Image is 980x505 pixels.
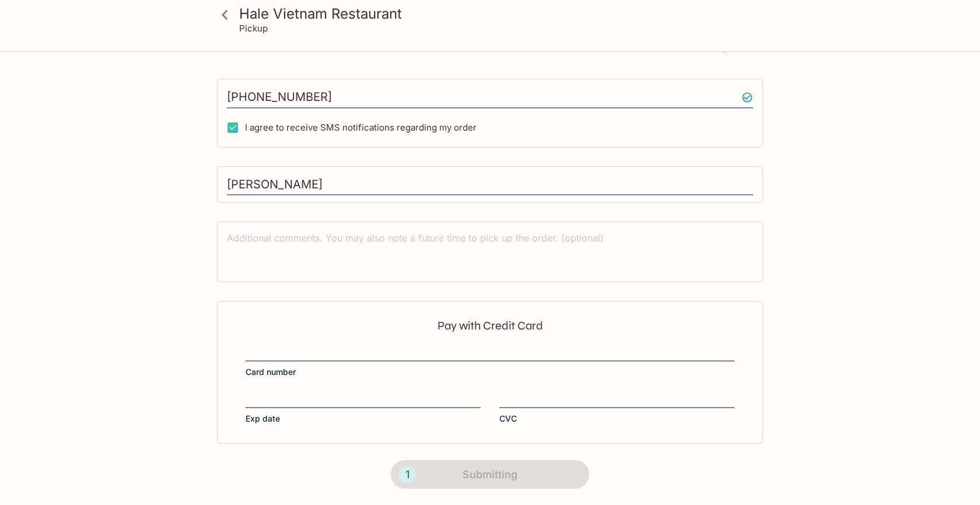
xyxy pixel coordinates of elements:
[499,393,734,406] iframe: Secure CVC input frame
[227,174,753,196] input: Enter first and last name
[246,366,296,378] span: Card number
[245,122,477,133] span: I agree to receive SMS notifications regarding my order
[246,346,734,359] iframe: Secure card number input frame
[499,413,517,425] span: CVC
[720,42,756,53] p: $24.13
[246,413,280,425] span: Exp date
[239,23,268,34] p: Pickup
[227,86,753,108] input: Enter phone number
[254,42,281,53] p: Total
[239,5,761,23] h3: Hale Vietnam Restaurant
[246,393,481,406] iframe: Secure expiration date input frame
[246,320,734,331] p: Pay with Credit Card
